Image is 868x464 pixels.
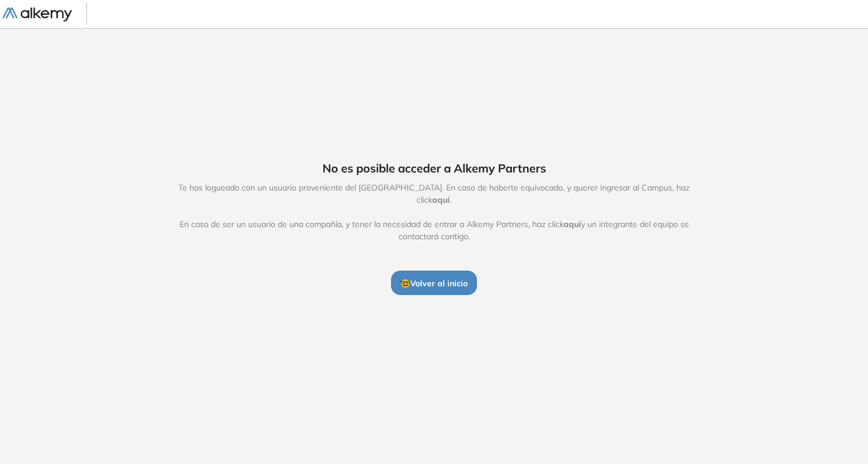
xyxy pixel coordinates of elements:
[564,219,581,229] span: aquí
[391,271,477,295] button: 🤓Volver al inicio
[432,195,450,205] span: aquí
[659,329,868,464] div: Widget de chat
[166,182,702,243] span: Te has logueado con un usuario proveniente del [GEOGRAPHIC_DATA]. En caso de haberte equivocado, ...
[400,278,468,289] span: 🤓 Volver al inicio
[659,329,868,464] iframe: Chat Widget
[2,8,72,22] img: Logo
[322,160,546,177] span: No es posible acceder a Alkemy Partners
